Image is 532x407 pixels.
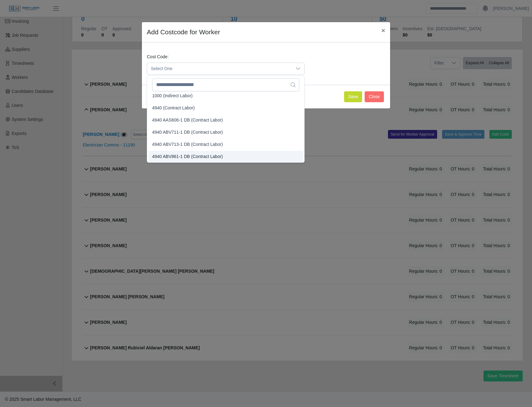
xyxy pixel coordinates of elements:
span: × [381,27,385,34]
span: 4940 ABV713-1 DB (Contract Labor) [152,141,223,148]
span: Select One [147,63,292,74]
button: Save [344,91,362,102]
li: 4940 AAS606-1 DB (Contract Labor) [148,114,303,126]
span: 4940 ABV861-1 DB (Contract Labor) [152,153,223,160]
button: Close [365,91,384,102]
h4: Add Costcode for Worker [147,27,220,37]
li: 1000 (Indirect Labor) [148,90,303,102]
li: 4940 ABV711-1 DB (Contract Labor) [148,127,303,138]
span: 4940 ABV711-1 DB (Contract Labor) [152,129,223,136]
li: 4940 (Contract Labor) [148,102,303,114]
span: 4940 (Contract Labor) [152,105,195,111]
span: 1000 (Indirect Labor) [152,93,193,99]
label: Cost Code: [147,54,169,60]
button: Close [376,22,390,39]
span: 4940 AAS606-1 DB (Contract Labor) [152,117,223,123]
li: 4940 ABV861-1 DB (Contract Labor) [148,151,303,162]
li: 4940 ABV713-1 DB (Contract Labor) [148,139,303,150]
